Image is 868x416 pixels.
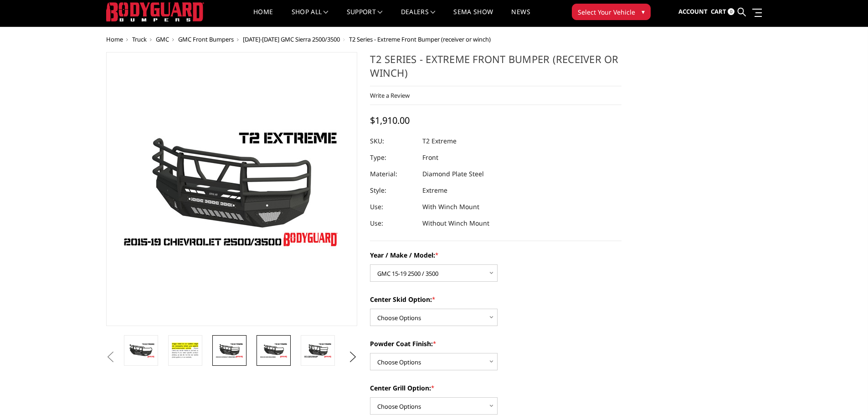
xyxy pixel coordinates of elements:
a: GMC Front Bumpers [178,35,234,43]
dt: Material: [370,166,416,182]
a: News [511,9,530,26]
dt: Use: [370,215,416,232]
button: Next [346,350,360,364]
img: BODYGUARD BUMPERS [106,2,204,21]
a: Support [347,9,383,26]
span: Select Your Vehicle [578,7,635,17]
label: Powder Coat Finish: [370,339,621,348]
dt: Style: [370,182,416,199]
img: T2 Series - Extreme Front Bumper (receiver or winch) [171,341,200,360]
dt: Type: [370,149,416,166]
iframe: Chat Widget [822,372,868,416]
span: ▾ [642,7,645,16]
dd: T2 Extreme [422,133,457,149]
span: $1,910.00 [370,114,410,126]
a: SEMA Show [453,9,493,26]
img: T2 Series - Extreme Front Bumper (receiver or winch) [303,342,332,358]
a: Dealers [401,9,436,26]
a: shop all [292,9,329,26]
dd: Diamond Plate Steel [422,166,484,182]
span: Account [678,7,708,16]
button: Select Your Vehicle [572,4,651,20]
a: T2 Series - Extreme Front Bumper (receiver or winch) [106,52,358,326]
img: T2 Series - Extreme Front Bumper (receiver or winch) [127,342,155,358]
h1: T2 Series - Extreme Front Bumper (receiver or winch) [370,52,621,86]
label: Center Skid Option: [370,295,621,304]
dd: Without Winch Mount [422,215,489,232]
dt: Use: [370,199,416,215]
img: T2 Series - Extreme Front Bumper (receiver or winch) [215,342,244,358]
a: [DATE]-[DATE] GMC Sierra 2500/3500 [243,35,340,43]
span: Cart [711,7,726,16]
label: Year / Make / Model: [370,250,621,260]
span: T2 Series - Extreme Front Bumper (receiver or winch) [349,35,491,43]
dd: Front [422,149,438,166]
a: Home [253,9,273,26]
a: GMC [156,35,169,43]
a: Write a Review [370,91,410,100]
label: Center Grill Option: [370,383,621,393]
a: Truck [132,35,147,43]
span: 0 [728,8,734,15]
dd: With Winch Mount [422,199,479,215]
dd: Extreme [422,182,447,199]
button: Previous [104,350,118,364]
img: T2 Series - Extreme Front Bumper (receiver or winch) [259,342,288,358]
dt: SKU: [370,133,416,149]
a: Home [106,35,123,43]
